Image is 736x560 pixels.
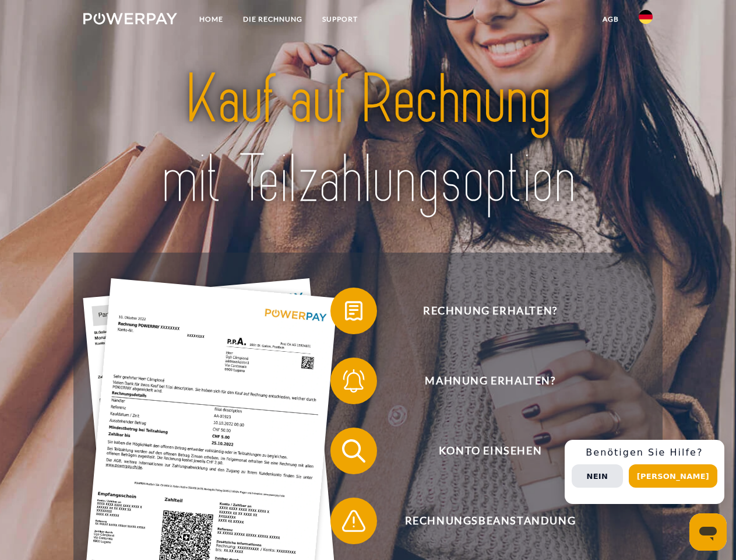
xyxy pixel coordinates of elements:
img: qb_bill.svg [339,296,368,325]
img: logo-powerpay-white.svg [83,13,177,24]
button: [PERSON_NAME] [629,464,717,488]
img: qb_bell.svg [339,366,368,395]
img: qb_warning.svg [339,506,368,535]
button: Rechnung erhalten? [330,288,633,334]
span: Konto einsehen [347,428,633,474]
img: de [639,10,653,24]
h3: Benötigen Sie Hilfe? [572,447,717,459]
a: DIE RECHNUNG [233,9,312,30]
img: qb_search.svg [339,436,368,466]
span: Rechnung erhalten? [347,288,633,334]
iframe: Schaltfläche zum Öffnen des Messaging-Fensters [689,513,727,551]
span: Mahnung erhalten? [347,358,633,404]
button: Konto einsehen [330,428,633,474]
button: Nein [572,464,623,488]
button: Mahnung erhalten? [330,358,633,404]
button: Rechnungsbeanstandung [330,498,633,544]
div: Schnellhilfe [565,440,724,504]
img: title-powerpay_de.svg [111,56,625,223]
a: SUPPORT [312,9,368,30]
a: Home [189,9,233,30]
a: agb [593,9,629,30]
span: Rechnungsbeanstandung [347,498,633,544]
